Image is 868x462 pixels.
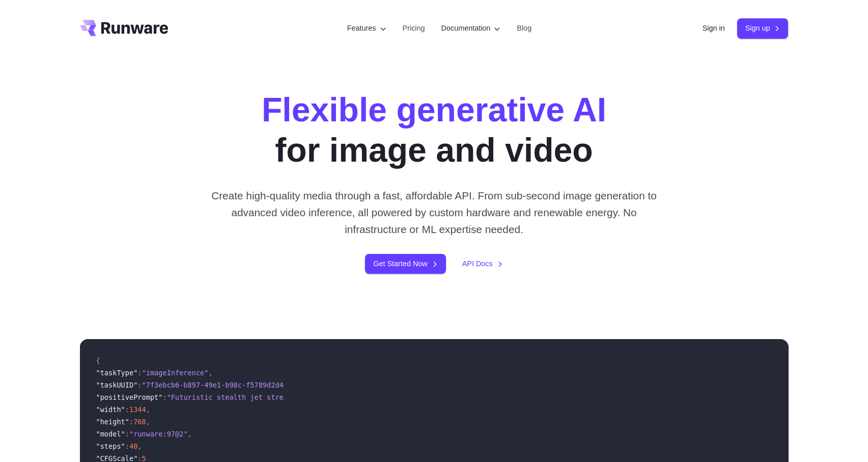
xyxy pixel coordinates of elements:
[403,22,425,34] a: Pricing
[146,418,150,426] span: ,
[137,381,142,389] span: :
[207,187,661,238] p: Create high-quality media through a fast, affordable API. From sub-second image generation to adv...
[262,90,606,171] h1: for image and video
[129,405,146,414] span: 1344
[96,393,163,401] span: "positivePrompt"
[125,430,129,438] span: :
[703,22,725,34] a: Sign in
[96,381,138,389] span: "taskUUID"
[129,442,137,450] span: 40
[142,381,300,389] span: "7f3ebcb6-b897-49e1-b98c-f5789d2d40d7"
[96,442,125,450] span: "steps"
[517,22,531,34] a: Blog
[96,418,129,426] span: "height"
[129,418,133,426] span: :
[262,91,606,129] strong: Flexible generative AI
[188,430,192,438] span: ,
[96,405,125,414] span: "width"
[347,22,386,34] label: Features
[137,442,142,450] span: ,
[162,393,166,401] span: :
[129,430,188,438] span: "runware:97@2"
[365,254,445,274] a: Get Started Now
[125,405,129,414] span: :
[146,405,150,414] span: ,
[96,430,125,438] span: "model"
[80,20,169,36] a: Go to /
[133,418,146,426] span: 768
[125,442,129,450] span: :
[208,369,212,377] span: ,
[167,393,546,401] span: "Futuristic stealth jet streaking through a neon-lit cityscape with glowing purple exhaust"
[142,369,209,377] span: "imageInference"
[137,369,142,377] span: :
[737,18,789,38] a: Sign up
[441,22,501,34] label: Documentation
[462,258,503,270] a: API Docs
[96,369,138,377] span: "taskType"
[96,356,100,365] span: {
